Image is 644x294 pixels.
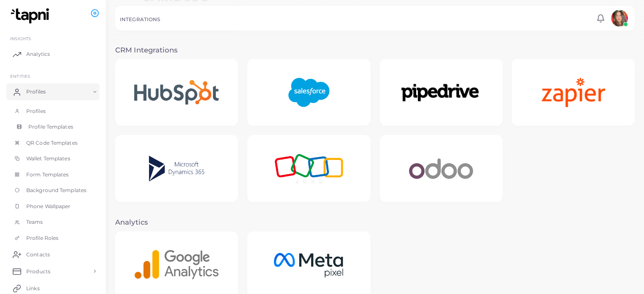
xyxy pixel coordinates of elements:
[26,285,40,292] span: Links
[611,10,628,27] img: avatar
[397,142,485,195] img: Odoo
[6,246,100,263] a: Contacts
[8,8,55,24] img: logo
[6,263,100,280] a: Products
[26,234,58,242] span: Profile Roles
[530,66,617,119] img: Zapier
[115,46,635,55] h3: CRM Integrations
[263,142,355,195] img: Zoho
[26,218,43,226] span: Teams
[608,10,630,27] a: avatar
[6,135,100,151] a: QR Code Templates
[26,251,50,258] span: Contacts
[26,139,77,147] span: QR Code Templates
[26,203,71,210] span: Phone Wallpaper
[28,123,73,131] span: Profile Templates
[6,167,100,183] a: Form Templates
[10,36,31,41] span: INSIGHTS
[26,155,70,162] span: Wallet Templates
[6,198,100,214] a: Phone Wallpaper
[6,83,100,100] a: Profiles
[26,88,46,96] span: Profiles
[6,182,100,198] a: Background Templates
[26,50,50,58] span: Analytics
[26,187,86,194] span: Background Templates
[6,151,100,167] a: Wallet Templates
[120,16,160,22] h5: INTEGRATIONS
[260,238,358,291] img: Meta Pixel
[26,268,50,275] span: Products
[6,230,100,246] a: Profile Roles
[6,119,100,135] a: Profile Templates
[276,66,341,119] img: Salesforce
[6,103,100,119] a: Profiles
[26,171,69,179] span: Form Templates
[10,74,30,79] span: ENTITIES
[6,46,100,63] a: Analytics
[115,218,635,227] h3: Analytics
[26,107,46,115] span: Profiles
[6,214,100,230] a: Teams
[387,69,495,115] img: Pipedrive
[137,142,217,195] img: Microsoft Dynamics
[122,68,231,117] img: Hubspot
[123,238,231,291] img: Google Analytics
